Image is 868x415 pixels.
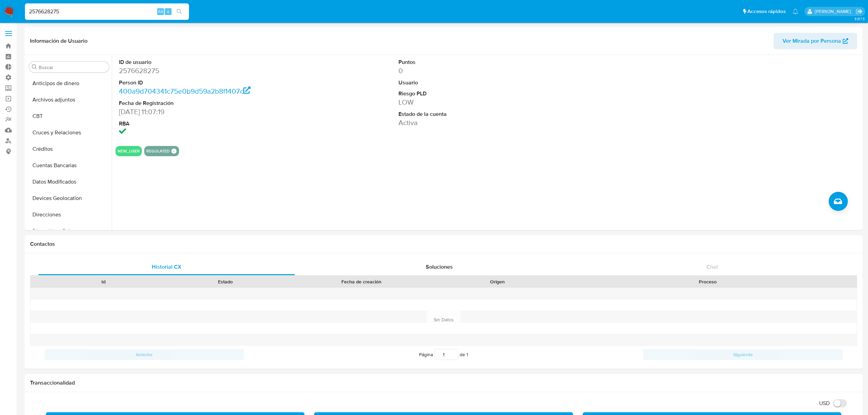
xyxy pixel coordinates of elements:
h1: Contactos [30,241,857,247]
span: Página de [419,349,468,360]
dd: Activa [398,118,578,128]
div: Origen [441,278,554,285]
button: Datos Modificados [26,174,112,190]
h1: Transaccionalidad [30,379,857,386]
button: Devices Geolocation [26,190,112,206]
span: Soluciones [426,263,453,271]
a: Notificaciones [792,9,798,14]
button: Anticipos de dinero [26,75,112,92]
p: agustin.duran@mercadolibre.com [815,8,853,15]
button: Créditos [26,141,112,157]
button: Cuentas Bancarias [26,157,112,174]
dt: Puntos [398,58,578,66]
button: Direcciones [26,206,112,223]
input: Buscar usuario o caso... [25,7,189,16]
dd: [DATE] 11:07:19 [119,107,298,117]
button: Cruces y Relaciones [26,124,112,141]
span: Historial CX [152,263,181,271]
dt: ID de usuario [119,58,298,66]
div: Id [47,278,160,285]
dt: Usuario [398,79,578,86]
h1: Información de Usuario [30,38,87,44]
button: Archivos adjuntos [26,92,112,108]
div: Fecha de creación [291,278,432,285]
span: s [167,8,169,15]
dt: Riesgo PLD [398,90,578,97]
button: Siguiente [643,349,843,360]
a: Salir [856,8,863,15]
input: Buscar [39,64,106,70]
span: Alt [158,8,163,15]
dt: RBA [119,120,298,128]
span: Accesos rápidos [747,8,786,15]
button: search-icon [172,7,186,16]
span: Ver Mirada por Persona [783,33,841,49]
button: Dispositivos Point [26,223,112,239]
dd: 2576628275 [119,66,298,76]
div: Proceso [563,278,852,285]
dt: Estado de la cuenta [398,110,578,118]
a: 400a9d704341c75e0b9d59a2b8f1407c [119,86,250,96]
button: Buscar [32,64,37,70]
span: Chat [706,263,718,271]
button: Anterior [44,349,244,360]
button: Ver Mirada por Persona [774,33,857,49]
button: CBT [26,108,112,124]
dd: LOW [398,97,578,107]
div: Estado [169,278,282,285]
dt: Person ID [119,79,298,86]
dd: 0 [398,66,578,76]
dt: Fecha de Registración [119,99,298,107]
span: 1 [466,351,468,358]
